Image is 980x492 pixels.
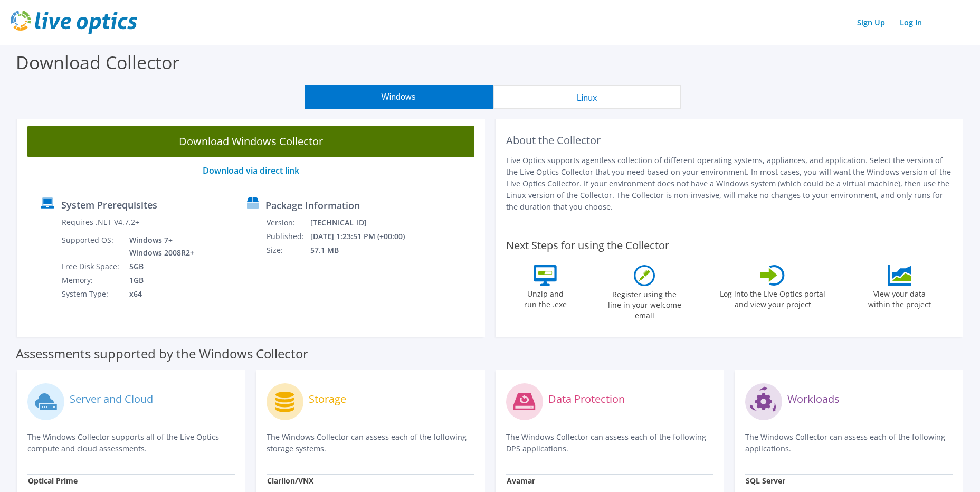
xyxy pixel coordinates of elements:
[507,476,535,486] strong: Avamar
[267,431,474,455] p: The Windows Collector can assess each of the following storage systems.
[506,239,669,252] label: Next Steps for using the Collector
[506,134,953,147] h2: About the Collector
[70,394,153,404] label: Server and Cloud
[719,286,826,310] label: Log into the Live Optics portal and view your project
[746,476,785,486] strong: SQL Server
[61,273,121,287] td: Memory:
[745,431,953,455] p: The Windows Collector can assess each of the following applications.
[310,243,419,257] td: 57.1 MB
[27,126,474,157] a: Download Windows Collector
[852,15,890,30] a: Sign Up
[309,394,346,404] label: Storage
[61,200,157,210] label: System Prerequisites
[310,230,419,243] td: [DATE] 1:23:51 PM (+00:00)
[266,230,310,243] td: Published:
[27,431,235,455] p: The Windows Collector supports all of the Live Optics compute and cloud assessments.
[121,260,196,273] td: 5GB
[61,233,121,260] td: Supported OS:
[895,15,927,30] a: Log In
[861,286,937,310] label: View your data within the project
[203,165,299,176] a: Download via direct link
[16,50,179,74] label: Download Collector
[28,476,78,486] strong: Optical Prime
[121,287,196,301] td: x64
[305,85,493,109] button: Windows
[121,273,196,287] td: 1GB
[266,243,310,257] td: Size:
[61,260,121,273] td: Free Disk Space:
[506,431,713,455] p: The Windows Collector can assess each of the following DPS applications.
[548,394,625,404] label: Data Protection
[310,216,419,230] td: [TECHNICAL_ID]
[11,11,137,34] img: live_optics_svg.svg
[265,200,360,211] label: Package Information
[267,476,313,486] strong: Clariion/VNX
[521,286,569,310] label: Unzip and run the .exe
[16,348,308,359] label: Assessments supported by the Windows Collector
[61,287,121,301] td: System Type:
[506,155,953,213] p: Live Optics supports agentless collection of different operating systems, appliances, and applica...
[787,394,840,404] label: Workloads
[266,216,310,230] td: Version:
[121,233,196,260] td: Windows 7+ Windows 2008R2+
[493,85,681,109] button: Linux
[605,286,684,321] label: Register using the line in your welcome email
[62,217,139,228] label: Requires .NET V4.7.2+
